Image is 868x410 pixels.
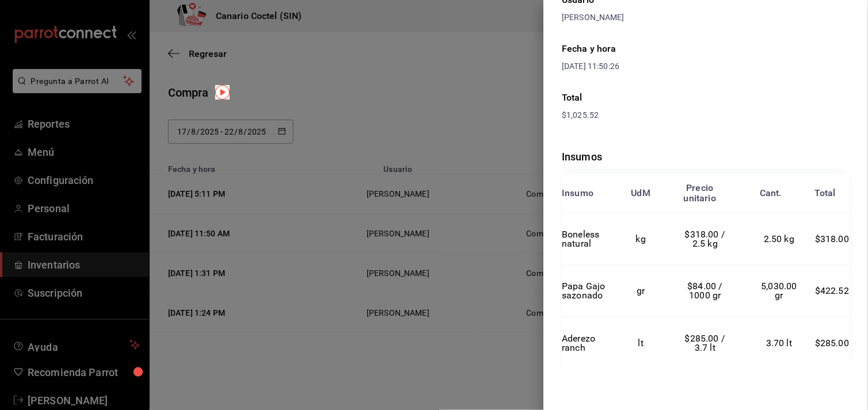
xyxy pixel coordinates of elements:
div: Cant. [760,188,782,198]
span: $285.00 / 3.7 lt [686,333,729,353]
td: kg [615,213,668,266]
div: Insumos [562,149,850,164]
div: [DATE] 11:50:26 [562,60,706,72]
div: [PERSON_NAME] [562,12,850,24]
span: $318.00 [816,233,850,244]
td: Boneless natural [562,213,615,266]
span: 2.50 kg [764,233,795,244]
td: gr [615,265,668,317]
span: $285.00 [816,338,850,348]
span: $422.52 [816,285,850,296]
div: Total [562,91,850,105]
img: Tooltip marker [215,85,230,99]
span: 5,030.00 gr [762,281,800,301]
div: Fecha y hora [562,42,706,56]
span: $84.00 / 1000 gr [688,281,726,301]
div: Precio unitario [684,183,717,204]
span: $1,025.52 [562,110,599,120]
td: Papa Gajo sazonado [562,265,615,317]
td: Aderezo ranch [562,317,615,369]
div: Total [816,188,836,198]
td: lt [615,317,668,369]
span: 3.70 lt [767,338,793,348]
div: UdM [631,188,651,198]
span: $318.00 / 2.5 kg [686,229,729,249]
div: Insumo [562,188,594,198]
